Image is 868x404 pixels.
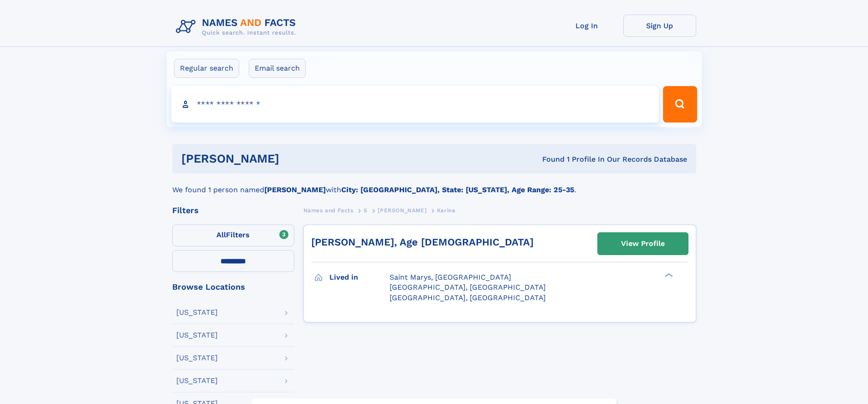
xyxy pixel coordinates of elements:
[341,185,574,194] b: City: [GEOGRAPHIC_DATA], State: [US_STATE], Age Range: 25-35
[303,205,354,216] a: Names and Facts
[378,207,426,214] span: [PERSON_NAME]
[172,15,303,39] img: Logo Names and Facts
[390,273,511,281] span: Saint Marys, [GEOGRAPHIC_DATA]
[364,207,368,214] span: S
[390,293,546,302] span: [GEOGRAPHIC_DATA], [GEOGRAPHIC_DATA]
[621,233,665,254] div: View Profile
[390,283,546,291] span: [GEOGRAPHIC_DATA], [GEOGRAPHIC_DATA]
[378,205,426,216] a: [PERSON_NAME]
[174,59,239,78] label: Regular search
[411,154,687,164] div: Found 1 Profile In Our Records Database
[364,205,368,216] a: S
[181,153,411,164] h1: [PERSON_NAME]
[176,354,218,362] div: [US_STATE]
[329,270,390,285] h3: Lived in
[176,377,218,384] div: [US_STATE]
[172,225,294,246] label: Filters
[172,206,294,215] div: Filters
[663,86,697,123] button: Search Button
[598,233,688,255] a: View Profile
[311,236,534,248] a: [PERSON_NAME], Age [DEMOGRAPHIC_DATA]
[249,59,306,78] label: Email search
[216,230,226,239] span: All
[264,185,326,194] b: [PERSON_NAME]
[437,207,456,214] span: Karina
[663,272,673,278] div: ❯
[172,283,294,291] div: Browse Locations
[172,174,696,195] div: We found 1 person named with .
[176,309,218,316] div: [US_STATE]
[623,15,696,37] a: Sign Up
[176,332,218,339] div: [US_STATE]
[550,15,623,37] a: Log In
[171,86,659,123] input: search input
